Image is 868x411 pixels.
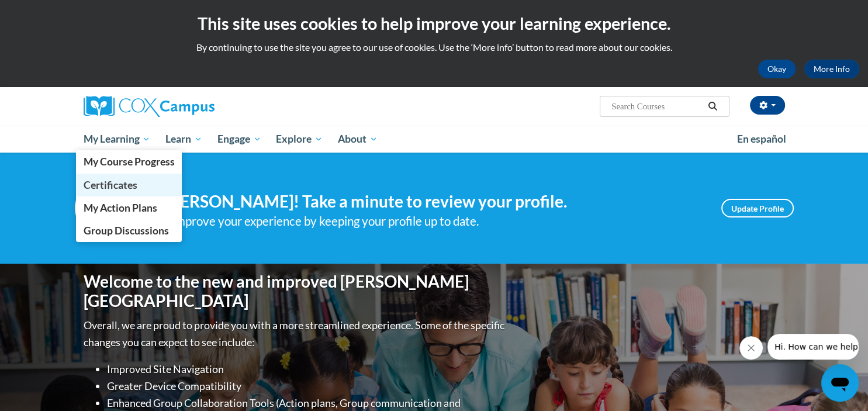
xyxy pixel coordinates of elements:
button: Account Settings [750,96,785,115]
span: Certificates [83,179,137,191]
span: My Learning [83,132,150,146]
a: My Course Progress [76,150,182,173]
a: About [330,126,385,153]
li: Improved Site Navigation [107,361,507,378]
iframe: Button to launch messaging window [821,364,859,402]
span: Engage [217,132,261,146]
span: Hi. How can we help? [7,8,95,18]
span: En español [737,133,786,145]
iframe: Message from company [767,334,859,360]
span: Explore [276,132,323,146]
a: Engage [210,126,269,153]
a: My Learning [76,126,158,153]
p: Overall, we are proud to provide you with a more streamlined experience. Some of the specific cha... [84,317,507,351]
button: Search [704,99,721,113]
a: More Info [804,60,859,78]
a: Explore [268,126,330,153]
a: Cox Campus [84,96,306,117]
iframe: Close message [739,336,763,360]
button: Okay [758,60,796,78]
a: Group Discussions [76,219,182,242]
img: Cox Campus [84,96,215,117]
p: By continuing to use the site you agree to our use of cookies. Use the ‘More info’ button to read... [9,41,859,54]
div: Help improve your experience by keeping your profile up to date. [145,212,704,231]
a: Certificates [76,174,182,196]
li: Greater Device Compatibility [107,378,507,395]
a: Learn [158,126,210,153]
input: Search Courses [610,99,704,113]
h4: Hi [PERSON_NAME]! Take a minute to review your profile. [145,192,704,212]
h2: This site uses cookies to help improve your learning experience. [9,12,859,35]
span: Learn [165,132,202,146]
img: Profile Image [75,182,127,234]
h1: Welcome to the new and improved [PERSON_NAME][GEOGRAPHIC_DATA] [84,272,507,311]
a: Update Profile [721,199,794,217]
a: En español [729,127,794,151]
span: My Course Progress [83,156,174,168]
span: Group Discussions [83,225,168,237]
a: My Action Plans [76,196,182,219]
span: My Action Plans [83,202,157,214]
div: Main menu [66,126,803,153]
span: About [338,132,378,146]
